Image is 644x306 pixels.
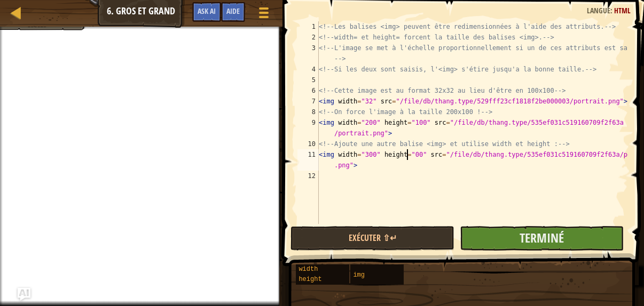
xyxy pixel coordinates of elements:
[297,107,319,117] div: 8
[297,32,319,43] div: 2
[297,21,319,32] div: 1
[297,117,319,139] div: 9
[297,96,319,107] div: 7
[297,75,319,85] div: 5
[299,276,321,283] span: height
[614,5,631,15] span: HTML
[250,2,277,27] button: Afficher le menu
[587,5,610,15] span: Langue
[18,288,30,301] button: Ask AI
[192,2,221,22] button: Ask AI
[520,229,564,246] span: Terminé
[297,149,319,171] div: 11
[297,139,319,149] div: 10
[297,85,319,96] div: 6
[198,6,216,16] span: Ask AI
[299,265,318,273] span: width
[226,6,240,16] span: Aide
[460,226,624,251] button: Terminé
[353,271,365,279] span: img
[297,43,319,64] div: 3
[610,5,614,15] span: :
[297,171,319,181] div: 12
[290,226,454,251] button: Exécuter ⇧↵
[297,64,319,75] div: 4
